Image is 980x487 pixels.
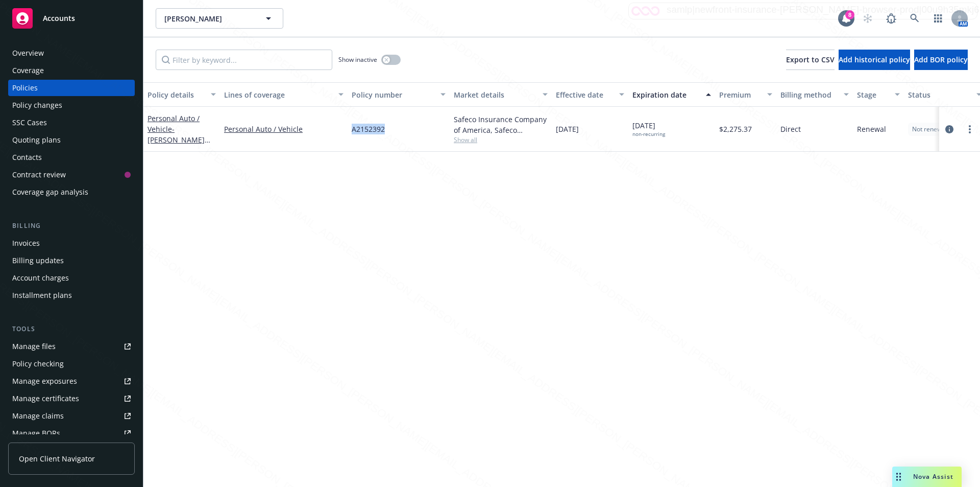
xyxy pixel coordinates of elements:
[8,324,135,334] div: Tools
[12,184,88,200] div: Coverage gap analysis
[786,55,835,64] span: Export to CSV
[352,124,385,134] span: A2152392
[12,235,40,251] div: Invoices
[8,80,135,96] a: Policies
[786,50,835,70] button: Export to CSV
[632,120,665,137] span: [DATE]
[719,89,761,100] div: Premium
[12,62,44,79] div: Coverage
[914,55,968,64] span: Add BOR policy
[8,114,135,131] a: SSC Cases
[857,8,878,29] a: Start snowing
[12,287,72,304] div: Installment plans
[556,89,613,100] div: Effective date
[556,124,579,134] span: [DATE]
[12,114,47,131] div: SSC Cases
[12,80,38,96] div: Policies
[8,287,135,304] a: Installment plans
[8,221,135,231] div: Billing
[904,8,925,29] a: Search
[8,62,135,79] a: Coverage
[8,45,135,61] a: Overview
[454,135,548,144] span: Show all
[892,467,905,487] div: Drag to move
[8,390,135,407] a: Manage certificates
[8,149,135,166] a: Contacts
[338,55,377,64] span: Show inactive
[8,167,135,183] a: Contract review
[12,338,56,355] div: Manage files
[8,270,135,286] a: Account charges
[943,123,955,135] a: circleInformation
[8,4,135,33] a: Accounts
[450,82,552,107] button: Market details
[352,89,434,100] div: Policy number
[839,50,910,70] button: Add historical policy
[857,124,886,134] span: Renewal
[12,408,64,424] div: Manage claims
[12,132,61,148] div: Quoting plans
[12,149,42,166] div: Contacts
[913,472,953,481] span: Nova Assist
[845,10,854,19] div: 8
[348,82,450,107] button: Policy number
[632,131,665,137] div: non-recurring
[454,89,536,100] div: Market details
[143,82,220,107] button: Policy details
[224,89,332,100] div: Lines of coverage
[8,132,135,148] a: Quoting plans
[892,467,962,487] button: Nova Assist
[8,184,135,200] a: Coverage gap analysis
[715,82,776,107] button: Premium
[12,425,60,442] div: Manage BORs
[12,167,66,183] div: Contract review
[220,82,348,107] button: Lines of coverage
[552,82,628,107] button: Effective date
[454,114,548,135] div: Safeco Insurance Company of America, Safeco Insurance (Liberty Mutual)
[156,8,283,29] button: [PERSON_NAME]
[8,408,135,424] a: Manage claims
[8,356,135,372] a: Policy checking
[164,13,253,24] span: [PERSON_NAME]
[908,89,970,100] div: Status
[156,50,332,70] input: Filter by keyword...
[12,373,77,389] div: Manage exposures
[881,8,901,29] a: Report a Bug
[857,89,889,100] div: Stage
[912,125,950,134] span: Not renewing
[853,82,904,107] button: Stage
[719,124,752,134] span: $2,275.37
[914,50,968,70] button: Add BOR policy
[12,390,79,407] div: Manage certificates
[964,123,976,135] a: more
[780,124,801,134] span: Direct
[8,235,135,251] a: Invoices
[780,89,838,100] div: Billing method
[8,338,135,355] a: Manage files
[839,55,910,64] span: Add historical policy
[19,453,95,464] span: Open Client Navigator
[148,89,205,100] div: Policy details
[8,425,135,442] a: Manage BORs
[12,252,64,269] div: Billing updates
[224,124,344,134] a: Personal Auto / Vehicle
[776,82,853,107] button: Billing method
[632,89,700,100] div: Expiration date
[12,356,64,372] div: Policy checking
[928,8,948,29] a: Switch app
[8,97,135,113] a: Policy changes
[628,82,715,107] button: Expiration date
[148,113,205,166] a: Personal Auto / Vehicle
[12,97,62,113] div: Policy changes
[12,270,69,286] div: Account charges
[8,373,135,389] a: Manage exposures
[12,45,44,61] div: Overview
[8,252,135,269] a: Billing updates
[43,14,75,22] span: Accounts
